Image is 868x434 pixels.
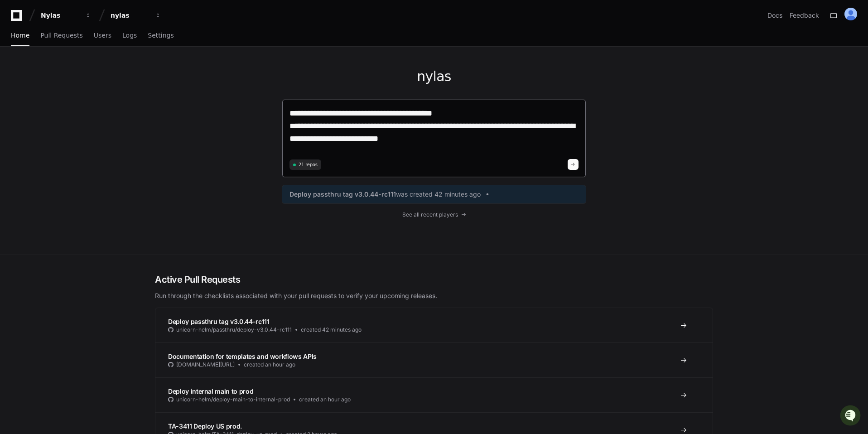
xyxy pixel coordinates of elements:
[155,291,713,300] p: Run through the checklists associated with your pull requests to verify your upcoming releases.
[148,25,174,46] a: Settings
[122,25,137,46] a: Logs
[176,326,292,333] span: unicorn-helm/passthru/deploy-v3.0.44-rc111
[40,25,82,46] a: Pull Requests
[9,36,165,51] div: Welcome
[301,326,362,333] span: created 42 minutes ago
[289,190,579,199] a: Deploy passthru tag v3.0.44-rc111was created 42 minutes ago
[176,396,290,403] span: unicorn-helm/deploy-main-to-internal-prod
[168,422,242,430] span: TA-3411 Deploy US prod.
[90,95,110,102] span: Pylon
[155,273,713,286] h2: Active Pull Requests
[11,25,29,46] a: Home
[402,211,458,218] span: See all recent players
[155,377,713,412] a: Deploy internal main to produnicorn-helm/deploy-main-to-internal-prodcreated an hour ago
[282,211,586,218] a: See all recent players
[767,11,782,20] a: Docs
[94,25,111,46] a: Users
[122,33,137,38] span: Logs
[396,190,481,199] span: was created 42 minutes ago
[148,33,174,38] span: Settings
[9,68,25,84] img: 1756235613930-3d25f9e4-fa56-45dd-b3ad-e072dfbd1548
[31,77,115,84] div: We're available if you need us!
[168,352,317,360] span: Documentation for templates and workflows APIs
[154,70,165,81] button: Start new chat
[844,8,857,20] img: ALV-UjXdkCaxG7Ha6Z-zDHMTEPqXMlNFMnpHuOo2CVUViR2iaDDte_9HYgjrRZ0zHLyLySWwoP3Esd7mb4Ah-olhw-DLkFEvG...
[31,68,149,77] div: Start new chat
[839,404,863,429] iframe: Open customer support
[299,396,351,403] span: created an hour ago
[9,9,27,27] img: PlayerZero
[41,11,80,20] div: Nylas
[94,33,111,38] span: Users
[111,11,149,20] div: nylas
[289,190,396,199] span: Deploy passthru tag v3.0.44-rc111
[168,318,269,325] span: Deploy passthru tag v3.0.44-rc111
[40,33,82,38] span: Pull Requests
[37,7,95,24] button: Nylas
[64,95,110,102] a: Powered byPylon
[168,387,253,395] span: Deploy internal main to prod
[155,342,713,377] a: Documentation for templates and workflows APIs[DOMAIN_NAME][URL]created an hour ago
[299,161,318,168] span: 21 repos
[155,308,713,342] a: Deploy passthru tag v3.0.44-rc111unicorn-helm/passthru/deploy-v3.0.44-rc111created 42 minutes ago
[282,68,586,85] h1: nylas
[11,33,29,38] span: Home
[107,7,165,24] button: nylas
[244,361,295,368] span: created an hour ago
[790,11,819,20] button: Feedback
[176,361,235,368] span: [DOMAIN_NAME][URL]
